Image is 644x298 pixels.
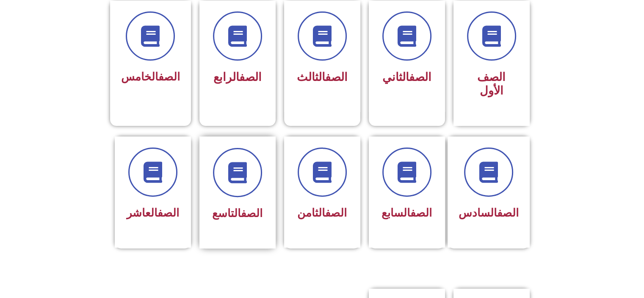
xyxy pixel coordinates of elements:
[212,207,263,220] span: التاسع
[158,206,179,219] a: الصف
[297,206,347,219] span: الثامن
[158,70,180,83] a: الصف
[241,207,263,220] a: الصف
[325,206,347,219] a: الصف
[381,206,432,219] span: السابع
[121,70,180,83] span: الخامس
[382,70,431,84] span: الثاني
[239,70,262,84] a: الصف
[410,206,432,219] a: الصف
[213,70,262,84] span: الرابع
[459,206,519,219] span: السادس
[325,70,348,84] a: الصف
[477,70,506,97] span: الصف الأول
[297,70,348,84] span: الثالث
[127,206,179,219] span: العاشر
[497,206,519,219] a: الصف
[409,70,431,84] a: الصف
